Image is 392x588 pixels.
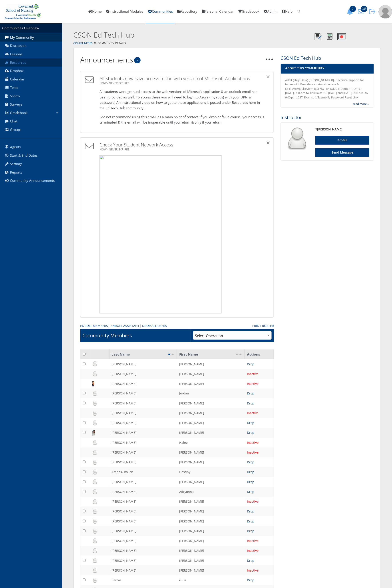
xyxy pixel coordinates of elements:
td: [PERSON_NAME] [109,428,177,438]
div: | | [80,323,246,328]
button: 285 [356,8,368,15]
td: [PERSON_NAME] [109,546,177,556]
img: desc.png [239,354,242,355]
td: Barcas [109,576,177,585]
div: Inactive [247,548,271,553]
a: Drop [247,509,254,514]
div: Inactive [247,440,271,445]
div: Inactive [247,568,271,573]
h3: CSON Ed Tech Hub [281,55,374,61]
div: AskIT (Help Desk) [PHONE_NUMBER] - Technical support for issues with Providence network access & ... [285,78,369,100]
a: Communities [73,41,93,45]
div: Inactive [247,372,271,376]
a: NOW - NEVER EXPIRES [99,82,129,85]
td: Adryonna [177,487,245,497]
td: [PERSON_NAME] [109,526,177,536]
td: [PERSON_NAME] [109,379,177,389]
td: [PERSON_NAME] [177,359,245,369]
td: [PERSON_NAME] [177,369,245,379]
button: Close alert [262,139,270,146]
img: Calculator [327,33,332,40]
a: NOW - NEVER EXPIRES [99,148,129,151]
div: Community Details [62,40,392,47]
td: [PERSON_NAME] [177,546,245,556]
button: 2 [345,8,356,15]
div: Inactive [247,381,271,386]
div: Inactive [247,411,271,416]
td: [PERSON_NAME] [177,566,245,575]
a: Drop All Users [142,323,167,328]
div: Inactive [247,450,271,455]
td: First Name [177,350,245,359]
a: Enroll Members [80,323,108,328]
td: [PERSON_NAME] [109,507,177,516]
span: × [266,72,270,81]
p: I do not recommend using this email as a main point of contact. If you drop or fail a course, you... [99,114,265,125]
a: Drop [247,391,254,396]
td: [PERSON_NAME] [177,458,245,467]
a: 285 [356,9,368,14]
a: Enroll Assistant [111,323,139,328]
td: [PERSON_NAME] [109,448,177,457]
td: [PERSON_NAME] [109,477,177,487]
div: Inactive [247,499,271,504]
td: [PERSON_NAME] [177,398,245,408]
td: [PERSON_NAME] [177,477,245,487]
td: [PERSON_NAME] [177,507,245,516]
a: Drop [247,519,254,524]
td: [PERSON_NAME] [109,369,177,379]
img: user_64.png [285,127,309,151]
p: All students were granted access to the web versions of Microsoft application & an outlook email ... [99,89,265,111]
td: Actions [245,350,274,359]
a: Drop [247,460,254,464]
h3: Check Your Student Network Access [99,142,265,148]
h4: About This Community [285,66,369,70]
td: [PERSON_NAME] [177,556,245,566]
td: [PERSON_NAME] [109,497,177,507]
a: Send Message [315,148,369,157]
td: [PERSON_NAME] [177,516,245,526]
h2: CSON Ed Tech Hub [73,30,312,40]
h4: *[PERSON_NAME] [315,127,369,132]
td: [PERSON_NAME] [109,418,177,428]
a: Announcements [80,55,133,64]
span: 2 [350,6,356,12]
td: [PERSON_NAME] [177,526,245,536]
td: Arenas- Rollon [109,467,177,477]
a: Print Roster [252,323,274,328]
td: [PERSON_NAME] [177,536,245,546]
span: NOW - NEVER EXPIRES [99,147,129,151]
td: [PERSON_NAME] [177,497,245,507]
td: [PERSON_NAME] [109,389,177,398]
span: 285 [361,6,367,12]
a: Drop [247,470,254,474]
a: Communities Overview [2,26,39,30]
a: Drop [247,480,254,484]
img: asc_active.png [167,354,171,355]
h3: Instructor [281,114,374,121]
td: [PERSON_NAME] [177,418,245,428]
td: [PERSON_NAME] [109,398,177,408]
td: [PERSON_NAME] [177,448,245,457]
img: user-profile-default-picture.png [379,5,392,18]
h1: Community Members [82,332,132,339]
a: Drop [247,529,254,533]
td: [PERSON_NAME] [109,438,177,448]
td: Destiny [177,467,245,477]
a: Drop [247,421,254,425]
td: [PERSON_NAME] [177,379,245,389]
td: Last Name [109,350,177,359]
td: Jordan [177,389,245,398]
h3: All Students now have access to the web version of Microsoft Applications [99,75,265,82]
img: desc.png [171,354,175,355]
a: Drop [247,490,254,494]
button: Close alert [262,73,270,80]
td: Guia [177,576,245,585]
td: [PERSON_NAME] [109,487,177,497]
img: 258406 [99,155,222,314]
td: Halee [177,438,245,448]
img: asc.png [235,354,239,355]
span: × [266,138,270,147]
span: 2 [134,57,141,63]
td: [PERSON_NAME] [177,408,245,418]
